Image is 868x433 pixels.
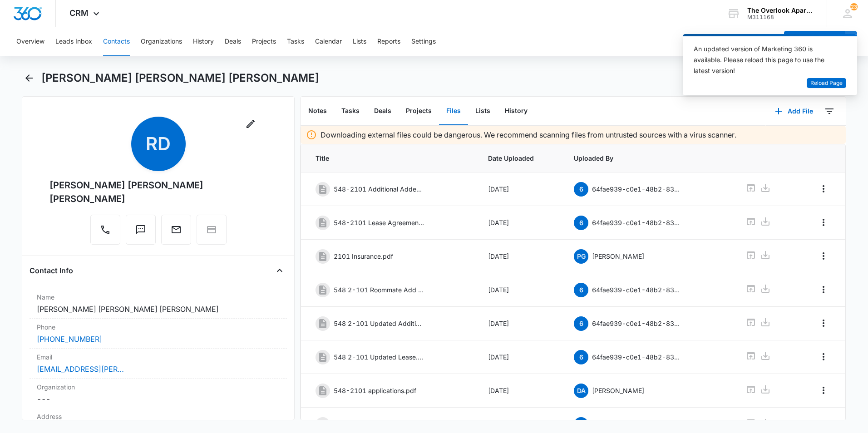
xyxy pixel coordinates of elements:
[161,229,191,236] a: Email
[574,216,588,230] span: 6
[367,97,399,125] button: Deals
[37,382,280,392] label: Organization
[334,352,424,362] p: 548 2-101 Updated Lease.pdf
[477,374,563,408] td: [DATE]
[90,229,120,236] a: Call
[816,182,831,196] button: Overflow Menu
[592,319,683,328] p: 64fae939-c0e1-48b2-8362-5020b578f76b
[816,215,831,230] button: Overflow Menu
[252,27,276,56] button: Projects
[16,27,44,56] button: Overview
[377,27,400,56] button: Reports
[411,27,436,56] button: Settings
[161,215,191,245] button: Email
[574,153,723,163] span: Uploaded By
[55,27,92,56] button: Leads Inbox
[37,412,280,421] label: Address
[816,349,831,364] button: Overflow Menu
[334,386,416,395] p: 548-2101 applications.pdf
[694,44,835,76] div: An updated version of Marketing 360 is available. Please reload this page to use the latest version!
[321,129,736,140] p: Downloading external files could be dangerous. We recommend scanning files from untrusted sources...
[822,104,837,118] button: Filters
[592,184,683,194] p: 64fae939-c0e1-48b2-8362-5020b578f76b
[69,8,89,18] span: CRM
[399,97,439,125] button: Projects
[807,78,846,89] button: Reload Page
[477,307,563,340] td: [DATE]
[193,27,214,56] button: History
[334,218,424,227] p: 548-2101 Lease Agreement.pdf
[315,27,342,56] button: Calendar
[301,97,334,125] button: Notes
[816,383,831,398] button: Overflow Menu
[30,349,287,379] div: Email[EMAIL_ADDRESS][PERSON_NAME][DOMAIN_NAME]
[816,282,831,297] button: Overflow Menu
[334,184,424,194] p: 548-2101 Additional Addendums.pdf
[30,289,287,319] div: Name[PERSON_NAME] [PERSON_NAME] [PERSON_NAME]
[334,97,367,125] button: Tasks
[103,27,130,56] button: Contacts
[49,178,267,206] div: [PERSON_NAME] [PERSON_NAME] [PERSON_NAME]
[477,340,563,374] td: [DATE]
[353,27,366,56] button: Lists
[334,251,393,261] p: 2101 Insurance.pdf
[30,265,73,276] h4: Contact Info
[592,285,683,295] p: 64fae939-c0e1-48b2-8362-5020b578f76b
[477,273,563,307] td: [DATE]
[131,117,186,171] span: RD
[574,316,588,331] span: 6
[592,386,644,395] p: [PERSON_NAME]
[766,100,822,122] button: Add File
[477,206,563,240] td: [DATE]
[810,79,843,88] span: Reload Page
[41,71,319,85] h1: [PERSON_NAME] [PERSON_NAME] [PERSON_NAME]
[37,304,280,315] dd: [PERSON_NAME] [PERSON_NAME] [PERSON_NAME]
[37,352,280,362] label: Email
[784,31,845,53] button: Add Contact
[574,417,588,432] span: PG
[574,384,588,398] span: DA
[37,292,280,302] label: Name
[592,218,683,227] p: 64fae939-c0e1-48b2-8362-5020b578f76b
[592,352,683,362] p: 64fae939-c0e1-48b2-8362-5020b578f76b
[592,419,644,429] p: [PERSON_NAME]
[574,182,588,197] span: 6
[316,153,466,163] span: Title
[498,97,535,125] button: History
[126,229,156,236] a: Text
[225,27,241,56] button: Deals
[126,215,156,245] button: Text
[850,3,858,10] div: notifications count
[37,394,280,404] dd: ---
[272,263,287,278] button: Close
[747,14,814,20] div: account id
[468,97,498,125] button: Lists
[37,334,102,344] a: [PHONE_NUMBER]
[334,285,424,295] p: 548 2-101 Roommate Add Application.pdf
[37,322,280,332] label: Phone
[30,319,287,349] div: Phone[PHONE_NUMBER]
[816,249,831,263] button: Overflow Menu
[488,153,552,163] span: Date Uploaded
[747,7,814,14] div: account name
[477,172,563,206] td: [DATE]
[37,364,128,374] a: [EMAIL_ADDRESS][PERSON_NAME][DOMAIN_NAME]
[816,417,831,431] button: Overflow Menu
[816,316,831,330] button: Overflow Menu
[574,283,588,297] span: 6
[477,240,563,273] td: [DATE]
[141,27,182,56] button: Organizations
[574,350,588,364] span: 6
[574,249,588,264] span: PG
[439,97,468,125] button: Files
[592,251,644,261] p: [PERSON_NAME]
[850,3,858,10] span: 23
[22,71,36,85] button: Back
[90,215,120,245] button: Call
[334,419,424,429] p: 548 2-101 Washer/Dryer Relinquish Addendum
[30,379,287,408] div: Organization---
[287,27,304,56] button: Tasks
[334,319,424,328] p: 548 2-101 Updated Additional Addendums.pdf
